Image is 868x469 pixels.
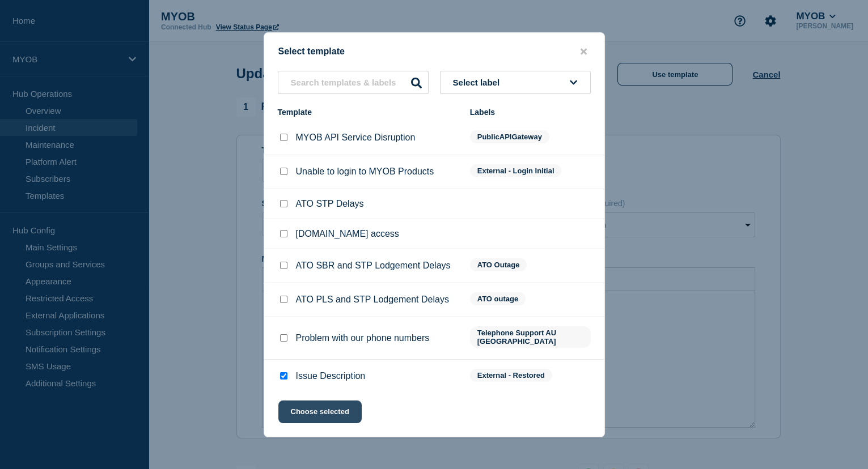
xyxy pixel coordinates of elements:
input: Issue Description checkbox [280,372,287,380]
button: Choose selected [278,400,362,423]
p: ATO PLS and STP Lodgement Delays [296,295,449,305]
button: close button [577,46,590,57]
input: Search templates & labels [278,71,429,94]
p: Issue Description [296,371,366,381]
span: External - Login Initial [470,164,562,177]
input: ATO SBR and STP Lodgement Delays checkbox [280,262,287,269]
p: MYOB API Service Disruption [296,133,416,143]
p: [DOMAIN_NAME] access [296,229,399,239]
input: my.myob.com access checkbox [280,230,287,237]
input: ATO PLS and STP Lodgement Delays checkbox [280,296,287,303]
span: ATO outage [470,292,526,305]
div: Labels [470,108,591,117]
p: ATO SBR and STP Lodgement Delays [296,261,451,271]
span: PublicAPIGateway [470,130,549,143]
div: Select template [264,46,604,57]
div: Template [278,108,459,117]
p: Problem with our phone numbers [296,333,430,343]
p: ATO STP Delays [296,199,364,209]
span: ATO Outage [470,258,527,271]
p: Unable to login to MYOB Products [296,167,434,177]
button: Select label [440,71,591,94]
input: Problem with our phone numbers checkbox [280,334,287,342]
span: External - Restored [470,369,552,382]
span: Telephone Support AU [GEOGRAPHIC_DATA] [470,326,591,348]
span: Select label [453,78,505,87]
input: ATO STP Delays checkbox [280,200,287,207]
input: Unable to login to MYOB Products checkbox [280,168,287,175]
input: MYOB API Service Disruption checkbox [280,134,287,141]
